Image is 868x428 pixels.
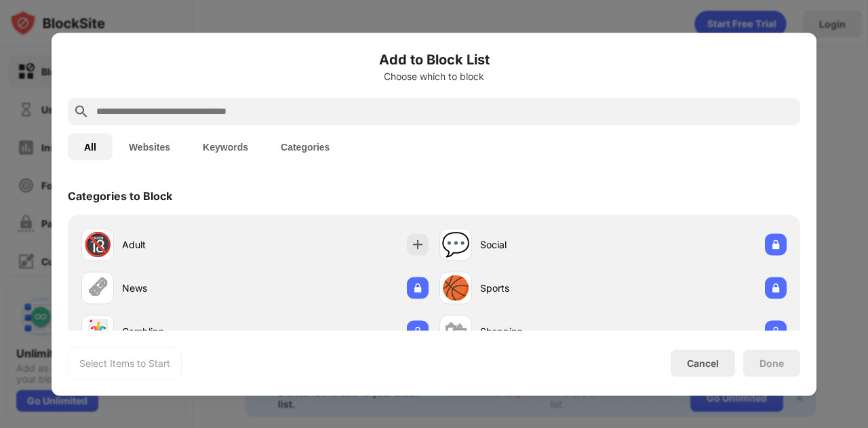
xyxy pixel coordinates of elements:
[73,103,90,119] img: search.svg
[113,133,186,160] button: Websites
[83,231,112,258] div: 🔞
[186,133,264,160] button: Keywords
[122,324,255,338] div: Gambling
[441,231,470,258] div: 💬
[68,71,800,81] div: Choose which to block
[480,237,613,252] div: Social
[86,274,109,302] div: 🗞
[444,317,467,345] div: 🛍
[83,317,112,345] div: 🃏
[759,357,784,368] div: Done
[79,356,170,370] div: Select Items to Start
[441,274,470,302] div: 🏀
[480,281,613,295] div: Sports
[122,237,255,252] div: Adult
[68,189,172,202] div: Categories to Block
[687,357,719,369] div: Cancel
[68,49,800,69] h6: Add to Block List
[122,281,255,295] div: News
[480,324,613,338] div: Shopping
[68,133,113,160] button: All
[264,133,346,160] button: Categories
